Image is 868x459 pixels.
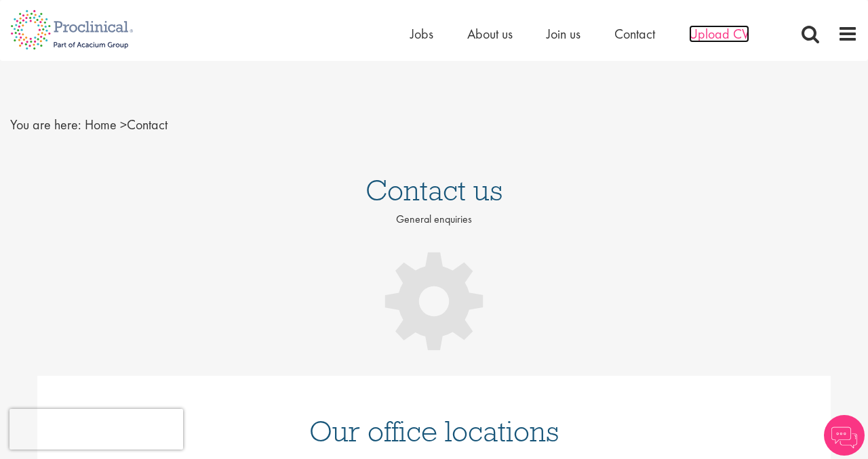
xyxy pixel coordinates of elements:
[614,25,655,43] a: Contact
[85,116,117,133] a: breadcrumb link to Home
[547,25,580,43] a: Join us
[410,25,433,43] a: Jobs
[689,25,749,43] a: Upload CV
[9,409,183,450] iframe: reCAPTCHA
[85,116,167,133] span: Contact
[10,116,81,133] span: You are here:
[120,116,127,133] span: >
[824,415,865,456] img: Chatbot
[58,416,810,446] h1: Our office locations
[467,25,513,43] a: About us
